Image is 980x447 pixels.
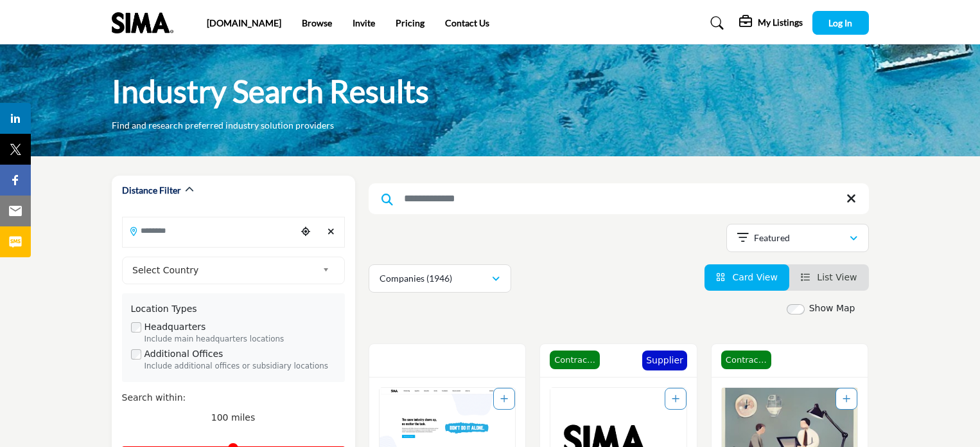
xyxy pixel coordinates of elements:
span: 100 miles [211,412,256,423]
a: Invite [353,17,375,28]
span: Card View [732,272,777,282]
label: Headquarters [144,320,206,334]
h2: Distance Filter [122,184,181,197]
label: Show Map [809,302,855,315]
input: Search Location [123,218,296,243]
span: Log In [828,17,852,28]
a: View List [801,272,857,282]
button: Companies (1946) [369,264,511,293]
label: Additional Offices [144,347,223,361]
a: Add To List [672,394,679,404]
div: Include additional offices or subsidiary locations [144,361,336,372]
h5: My Listings [758,17,803,28]
a: View Card [716,272,778,282]
p: Featured [754,232,790,244]
button: Featured [726,224,869,252]
p: Supplier [646,354,683,367]
div: My Listings [739,15,803,31]
h1: Industry Search Results [112,71,429,111]
a: Add To List [500,394,508,404]
a: Search [698,13,732,33]
p: Companies (1946) [380,272,452,285]
li: Card View [704,264,789,291]
span: Contractor [721,351,771,370]
span: Contractor [550,351,600,370]
a: Add To List [843,394,850,404]
span: List View [817,272,857,282]
button: Log In [812,11,869,35]
div: Include main headquarters locations [144,334,336,345]
li: List View [789,264,869,291]
img: Site Logo [112,12,180,33]
p: Find and research preferred industry solution providers [112,119,334,132]
a: Browse [302,17,332,28]
div: Location Types [131,302,336,316]
span: Select Country [132,262,317,278]
div: Clear search location [322,218,341,246]
a: [DOMAIN_NAME] [207,17,281,28]
a: Contact Us [445,17,489,28]
div: Choose your current location [296,218,315,246]
div: Search within: [122,391,345,405]
input: Search Keyword [369,183,869,214]
a: Pricing [396,17,424,28]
